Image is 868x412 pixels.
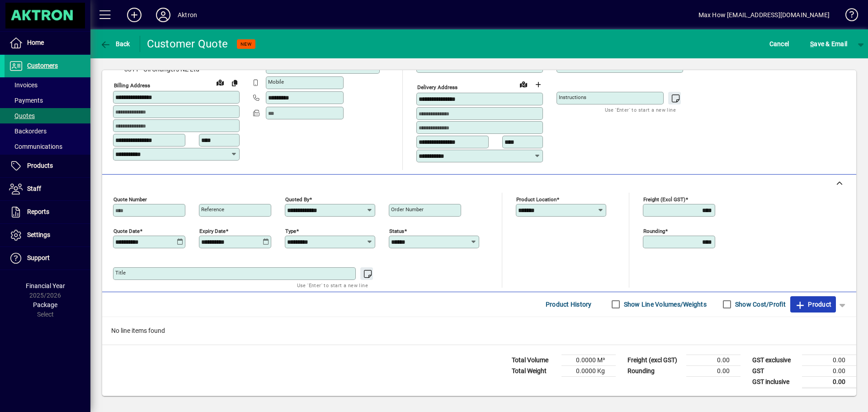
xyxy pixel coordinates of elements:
[643,227,665,234] mat-label: Rounding
[748,355,802,365] td: GST exclusive
[241,41,252,47] span: NEW
[5,155,90,177] a: Products
[605,104,676,115] mat-hint: Use 'Enter' to start a new line
[27,231,50,238] span: Settings
[5,178,90,200] a: Staff
[285,196,309,202] mat-label: Quoted by
[98,36,132,52] button: Back
[285,227,296,234] mat-label: Type
[686,355,741,365] td: 0.00
[27,162,53,169] span: Products
[9,112,35,119] span: Quotes
[5,201,90,223] a: Reports
[113,196,147,202] mat-label: Quote number
[806,36,852,52] button: Save & Email
[5,108,90,123] a: Quotes
[227,76,242,90] button: Copy to Delivery address
[810,40,814,47] span: S
[9,128,47,135] span: Backorders
[27,208,49,215] span: Reports
[733,300,786,309] label: Show Cost/Profit
[5,224,90,246] a: Settings
[26,282,65,289] span: Financial Year
[516,196,557,202] mat-label: Product location
[561,355,616,365] td: 0.0000 M³
[810,37,847,51] span: ave & Email
[531,77,545,92] button: Choose address
[27,254,50,261] span: Support
[33,301,57,308] span: Package
[199,227,226,234] mat-label: Expiry date
[802,376,856,388] td: 0.00
[115,270,126,276] mat-label: Title
[100,40,130,47] span: Back
[769,37,789,51] span: Cancel
[102,317,856,345] div: No line items found
[9,81,38,89] span: Invoices
[27,185,41,192] span: Staff
[643,196,685,202] mat-label: Freight (excl GST)
[559,94,586,100] mat-label: Instructions
[5,123,90,139] a: Backorders
[5,32,90,54] a: Home
[120,7,149,23] button: Add
[27,39,44,46] span: Home
[27,62,58,69] span: Customers
[507,355,561,365] td: Total Volume
[507,365,561,376] td: Total Weight
[802,365,856,376] td: 0.00
[698,8,830,22] div: Max How [EMAIL_ADDRESS][DOMAIN_NAME]
[748,365,802,376] td: GST
[802,355,856,365] td: 0.00
[748,376,802,388] td: GST inclusive
[178,8,197,22] div: Aktron
[623,365,686,376] td: Rounding
[147,37,228,51] div: Customer Quote
[268,79,284,85] mat-label: Mobile
[622,300,707,309] label: Show Line Volumes/Weights
[113,227,140,234] mat-label: Quote date
[542,296,595,313] button: Product History
[795,297,831,312] span: Product
[5,93,90,108] a: Payments
[623,355,686,365] td: Freight (excl GST)
[90,36,140,52] app-page-header-button: Back
[5,77,90,93] a: Invoices
[790,296,836,313] button: Product
[389,227,404,234] mat-label: Status
[149,7,178,23] button: Profile
[5,247,90,270] a: Support
[9,97,43,104] span: Payments
[767,36,792,52] button: Cancel
[9,143,62,150] span: Communications
[297,280,368,290] mat-hint: Use 'Enter' to start a new line
[213,75,227,90] a: View on map
[839,2,857,31] a: Knowledge Base
[546,297,592,312] span: Product History
[5,139,90,154] a: Communications
[201,206,224,213] mat-label: Reference
[391,206,424,213] mat-label: Order number
[561,365,616,376] td: 0.0000 Kg
[516,77,531,91] a: View on map
[686,365,741,376] td: 0.00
